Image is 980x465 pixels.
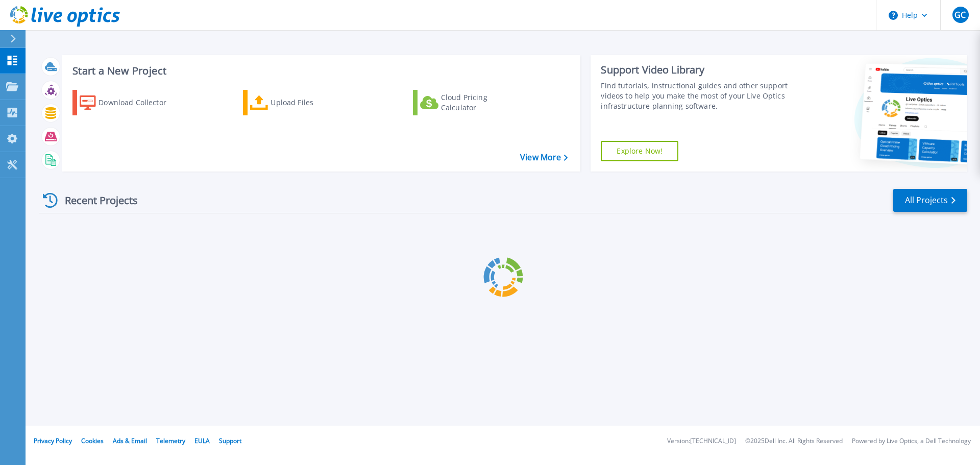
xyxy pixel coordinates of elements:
div: Upload Files [271,92,352,113]
a: Support [219,436,241,445]
span: GC [954,11,966,19]
a: Explore Now! [601,141,678,161]
a: Cookies [81,436,104,445]
h3: Start a New Project [72,65,568,77]
a: Telemetry [156,436,185,445]
li: Version: [TECHNICAL_ID] [667,438,736,445]
div: Recent Projects [39,188,152,213]
a: Upload Files [243,90,357,115]
div: Download Collector [99,92,180,113]
div: Support Video Library [601,63,793,77]
a: Privacy Policy [34,436,72,445]
a: View More [520,153,568,162]
a: Ads & Email [113,436,147,445]
a: All Projects [893,189,967,212]
a: EULA [194,436,210,445]
a: Cloud Pricing Calculator [413,90,527,115]
div: Cloud Pricing Calculator [441,92,523,113]
div: Find tutorials, instructional guides and other support videos to help you make the most of your L... [601,81,793,111]
a: Download Collector [72,90,186,115]
li: Powered by Live Optics, a Dell Technology [852,438,971,445]
li: © 2025 Dell Inc. All Rights Reserved [745,438,843,445]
